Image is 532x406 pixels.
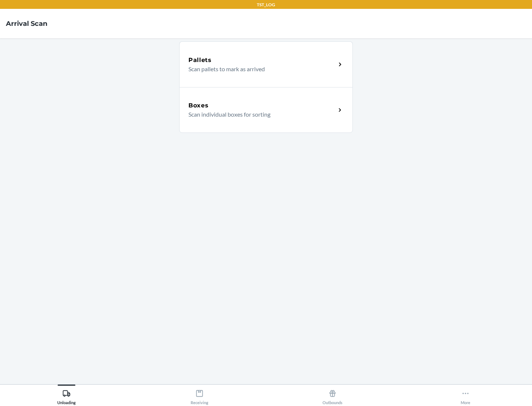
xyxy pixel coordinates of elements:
a: PalletsScan pallets to mark as arrived [179,41,353,87]
button: More [399,385,532,405]
div: Receiving [191,386,208,405]
div: Unloading [57,386,76,405]
button: Receiving [133,385,266,405]
h5: Boxes [188,101,209,110]
h4: Arrival Scan [6,19,47,28]
p: TST_LOG [257,1,275,8]
h5: Pallets [188,56,212,65]
button: Outbounds [266,385,399,405]
a: BoxesScan individual boxes for sorting [179,87,353,133]
p: Scan pallets to mark as arrived [188,65,330,73]
p: Scan individual boxes for sorting [188,110,330,119]
div: Outbounds [323,386,342,405]
div: More [461,386,470,405]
